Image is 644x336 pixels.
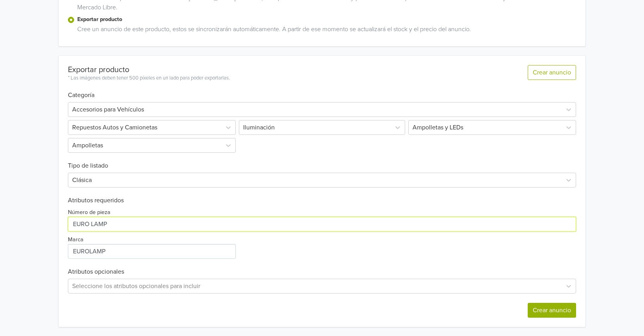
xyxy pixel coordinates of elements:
button: Crear anuncio [528,303,576,318]
h6: Atributos requeridos [68,197,576,204]
div: Cree un anuncio de este producto, estos se sincronizarán automáticamente. A partir de ese momento... [74,25,576,37]
label: Exportar producto [77,15,576,24]
div: Exportar producto [68,65,230,74]
h6: Categoría [68,82,576,99]
h6: Atributos opcionales [68,268,576,276]
label: Marca [68,235,84,244]
div: * Las imágenes deben tener 500 píxeles en un lado para poder exportarlas. [68,74,230,82]
button: Crear anuncio [528,65,576,80]
label: Número de pieza [68,208,110,217]
h6: Tipo de listado [68,153,576,170]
